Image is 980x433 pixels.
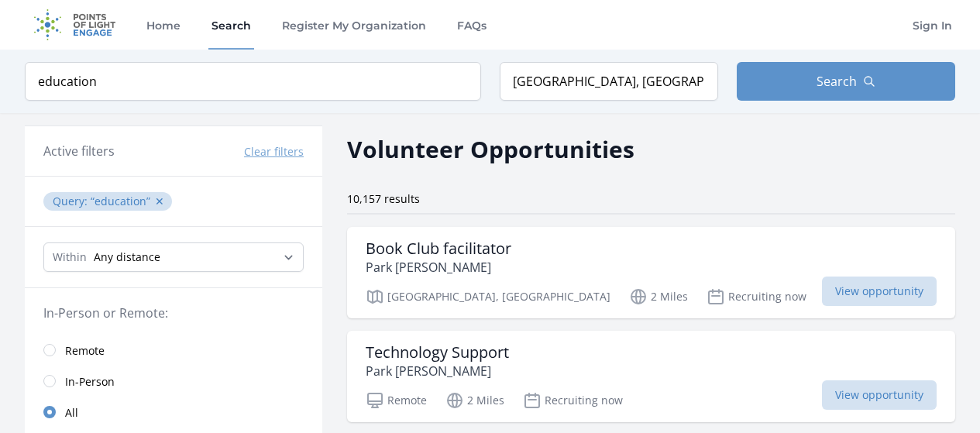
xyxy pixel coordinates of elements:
p: 2 Miles [629,287,688,306]
a: Technology Support Park [PERSON_NAME] Remote 2 Miles Recruiting now View opportunity [347,331,955,422]
q: education [91,194,150,208]
h3: Technology Support [366,343,509,362]
span: View opportunity [822,380,937,410]
p: Park [PERSON_NAME] [366,258,511,277]
span: Remote [65,343,105,359]
span: In-Person [65,374,115,390]
select: Search Radius [43,242,304,272]
a: Remote [25,335,322,366]
span: Query : [53,194,91,208]
a: In-Person [25,366,322,397]
input: Keyword [25,62,481,101]
p: [GEOGRAPHIC_DATA], [GEOGRAPHIC_DATA] [366,287,610,306]
h3: Active filters [43,142,115,160]
span: Search [817,72,857,91]
button: Search [737,62,955,101]
input: Location [500,62,718,101]
p: Park [PERSON_NAME] [366,362,509,380]
p: 2 Miles [445,391,504,410]
a: Book Club facilitator Park [PERSON_NAME] [GEOGRAPHIC_DATA], [GEOGRAPHIC_DATA] 2 Miles Recruiting ... [347,227,955,318]
h2: Volunteer Opportunities [347,132,634,167]
a: All [25,397,322,428]
p: Recruiting now [523,391,623,410]
h3: Book Club facilitator [366,239,511,258]
p: Recruiting now [707,287,806,306]
span: View opportunity [822,277,937,306]
button: Clear filters [244,144,304,160]
span: All [65,405,78,421]
p: Remote [366,391,427,410]
legend: In-Person or Remote: [43,304,304,322]
button: ✕ [155,194,164,209]
span: 10,157 results [347,191,420,206]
